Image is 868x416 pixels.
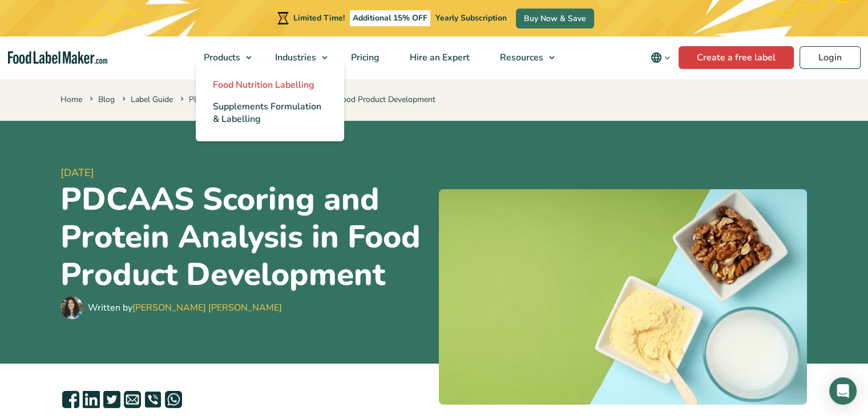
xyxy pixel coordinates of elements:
[272,51,317,64] span: Industries
[336,36,392,79] a: Pricing
[60,165,430,181] span: [DATE]
[178,94,435,105] span: PDCAAS Scoring and Protein Analysis in Food Product Development
[8,51,107,64] a: Food Label Maker homepage
[435,13,507,23] span: Yearly Subscription
[60,296,83,319] img: Maria Abi Hanna - Food Label Maker
[60,94,82,105] a: Home
[643,46,679,69] button: Change language
[260,36,333,79] a: Industries
[213,79,314,91] span: Food Nutrition Labelling
[679,46,794,69] a: Create a free label
[60,181,430,293] h1: PDCAAS Scoring and Protein Analysis in Food Product Development
[200,51,241,64] span: Products
[132,301,282,314] a: [PERSON_NAME] [PERSON_NAME]
[800,46,861,69] a: Login
[196,96,344,130] a: Supplements Formulation & Labelling
[293,13,345,23] span: Limited Time!
[348,51,381,64] span: Pricing
[829,377,857,405] div: Open Intercom Messenger
[88,301,282,315] div: Written by
[189,36,257,79] a: Products
[496,51,544,64] span: Resources
[98,94,115,105] a: Blog
[406,51,471,64] span: Hire an Expert
[485,36,560,79] a: Resources
[131,94,173,105] a: Label Guide
[196,74,344,96] a: Food Nutrition Labelling
[350,10,430,26] span: Additional 15% OFF
[395,36,482,79] a: Hire an Expert
[213,100,321,125] span: Supplements Formulation & Labelling
[516,9,594,28] a: Buy Now & Save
